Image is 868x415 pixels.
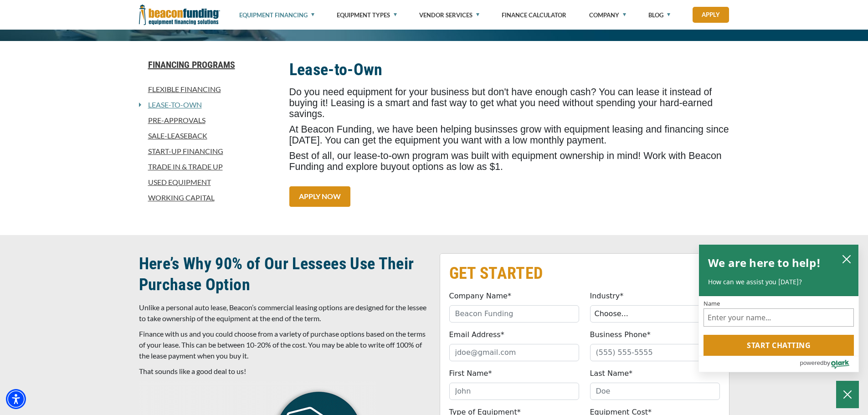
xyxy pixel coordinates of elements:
button: close chatbox [839,252,854,265]
h2: Here’s Why 90% of Our Lessees Use Their Purchase Option [139,253,429,295]
a: Start-Up Financing [139,146,278,157]
button: Start chatting [704,335,854,356]
a: Powered by Olark - open in a new tab [800,356,858,372]
span: powered [800,357,823,369]
label: Industry* [590,291,624,302]
label: Company Name* [449,291,511,302]
label: Business Phone* [590,329,651,340]
a: Flexible Financing [139,84,278,95]
a: Lease-To-Own [141,99,202,110]
a: Trade In & Trade Up [139,161,278,172]
span: Best of all, our lease-to-own program was built with equipment ownership in mind! Work with Beaco... [289,150,722,172]
input: Beacon Funding [449,305,579,323]
a: Used Equipment [139,177,278,188]
label: Name [704,301,854,307]
a: Pre-approvals [139,115,278,126]
p: Finance with us and you could choose from a variety of purchase options based on the terms of you... [139,328,429,361]
a: Financing Programs [139,59,278,70]
label: First Name* [449,368,492,379]
a: Apply [693,7,729,23]
p: That sounds like a good deal to us! [139,366,429,377]
p: Unlike a personal auto lease, Beacon’s commercial leasing options are designed for the lessee to ... [139,302,429,324]
input: Doe [590,383,720,400]
input: John [449,383,579,400]
h2: GET STARTED [449,263,720,284]
label: Email Address* [449,329,504,340]
span: At Beacon Funding, we have been helping businsses grow with equipment leasing and financing since... [289,124,729,146]
div: olark chatbox [699,244,859,373]
input: (555) 555-5555 [590,344,720,361]
span: by [824,357,830,369]
h2: We are here to help! [708,254,821,272]
button: Close Chatbox [836,381,859,408]
a: Sale-Leaseback [139,130,278,141]
label: Last Name* [590,368,633,379]
a: Working Capital [139,192,278,203]
p: How can we assist you [DATE]? [708,277,849,287]
h2: Lease-to-Own [289,59,729,80]
input: jdoe@gmail.com [449,344,579,361]
div: Accessibility Menu [6,389,26,409]
span: Do you need equipment for your business but don't have enough cash? You can lease it instead of b... [289,87,713,119]
input: Name [704,308,854,327]
a: APPLY NOW [289,186,350,207]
